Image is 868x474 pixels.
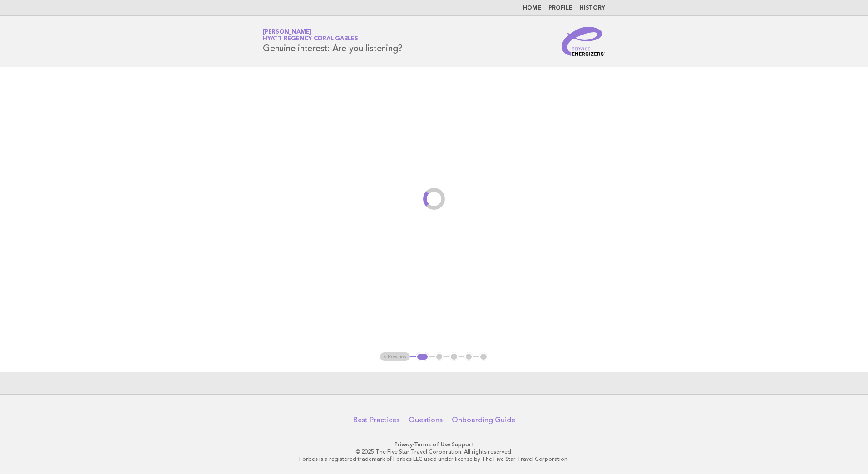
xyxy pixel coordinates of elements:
a: Privacy [395,441,413,448]
a: Support [452,441,474,448]
p: · · [156,441,712,448]
a: Onboarding Guide [452,415,515,425]
a: Home [523,5,541,11]
a: Best Practices [353,415,399,425]
a: History [580,5,605,11]
a: Questions [409,415,443,425]
h1: Genuine interest: Are you listening? [263,30,403,53]
p: © 2025 The Five Star Travel Corporation. All rights reserved. [156,448,712,455]
a: [PERSON_NAME]Hyatt Regency Coral Gables [263,29,358,42]
a: Profile [548,5,572,11]
a: Terms of Use [414,441,450,448]
p: Forbes is a registered trademark of Forbes LLC used under license by The Five Star Travel Corpora... [156,455,712,463]
img: Service Energizers [562,27,605,56]
span: Hyatt Regency Coral Gables [263,36,358,42]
